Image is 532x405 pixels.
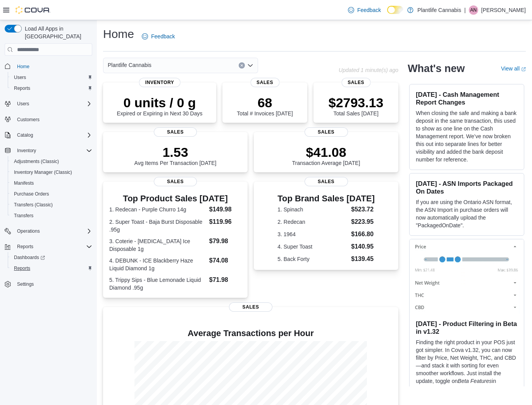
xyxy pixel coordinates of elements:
[14,191,49,197] span: Purchase Orders
[17,101,29,107] span: Users
[521,67,526,72] svg: External link
[8,178,95,189] button: Manifests
[109,329,392,338] h4: Average Transactions per Hour
[277,194,375,203] h3: Top Brand Sales [DATE]
[250,78,279,87] span: Sales
[109,237,206,253] dt: 3. Coterie - [MEDICAL_DATA] Ice Disposable 1g
[8,263,95,274] button: Reports
[14,130,36,140] button: Catalog
[2,98,95,109] button: Users
[11,73,92,82] span: Users
[109,276,206,292] dt: 5. Trippy Sips - Blue Lemonade Liquid Diamond .95g
[109,206,206,213] dt: 1. Redecan - Purple Churro 14g
[351,230,375,239] dd: $166.80
[11,178,92,188] span: Manifests
[154,177,197,186] span: Sales
[464,5,466,15] p: |
[139,29,178,44] a: Feedback
[292,144,360,166] div: Transaction Average [DATE]
[14,62,33,71] a: Home
[109,218,206,233] dt: 2. Super Toast - Baja Burst Disposable .95g
[387,14,387,14] span: Dark Mode
[416,109,518,163] p: When closing the safe and making a bank deposit in the same transaction, this used to show as one...
[14,227,92,236] span: Operations
[277,218,348,226] dt: 2. Redecan
[11,84,92,93] span: Reports
[14,242,36,251] button: Reports
[11,168,92,177] span: Inventory Manager (Classic)
[11,73,29,82] a: Users
[329,95,384,117] div: Total Sales [DATE]
[14,158,59,165] span: Adjustments (Classic)
[305,127,348,137] span: Sales
[292,144,360,160] p: $41.08
[237,95,293,110] p: 68
[2,241,95,252] button: Reports
[345,2,384,18] a: Feedback
[2,278,95,290] button: Settings
[11,264,92,273] span: Reports
[108,60,152,70] span: Plantlife Cannabis
[14,115,43,124] a: Customers
[209,217,241,227] dd: $119.96
[501,65,526,72] a: View allExternal link
[387,6,403,14] input: Dark Mode
[2,145,95,156] button: Inventory
[239,62,245,69] button: Clear input
[117,95,203,110] p: 0 units / 0 g
[17,228,40,234] span: Operations
[237,95,293,117] div: Total # Invoices [DATE]
[14,74,26,81] span: Users
[2,114,95,125] button: Customers
[14,254,45,261] span: Dashboards
[416,91,518,106] h3: [DATE] - Cash Management Report Changes
[416,198,518,229] p: If you are using the Ontario ASN format, the ASN Import in purchase orders will now automatically...
[17,281,34,287] span: Settings
[11,200,56,209] a: Transfers (Classic)
[11,178,37,188] a: Manifests
[11,84,33,93] a: Reports
[2,130,95,141] button: Catalog
[11,189,92,199] span: Purchase Orders
[416,180,518,195] h3: [DATE] - ASN Imports Packaged On Dates
[229,302,272,312] span: Sales
[8,72,95,83] button: Users
[5,57,92,310] nav: Complex example
[22,25,92,40] span: Load All Apps in [GEOGRAPHIC_DATA]
[8,189,95,199] button: Purchase Orders
[357,6,381,14] span: Feedback
[14,85,30,91] span: Reports
[8,252,95,263] a: Dashboards
[351,254,375,264] dd: $139.45
[8,210,95,221] button: Transfers
[351,242,375,251] dd: $140.95
[134,144,217,160] p: 1.53
[139,78,181,87] span: Inventory
[11,211,36,220] a: Transfers
[209,256,241,265] dd: $74.08
[14,146,92,155] span: Inventory
[14,99,92,108] span: Users
[14,180,34,186] span: Manifests
[14,169,72,175] span: Inventory Manager (Classic)
[339,67,398,73] p: Updated 1 minute(s) ago
[15,6,50,14] img: Cova
[351,217,375,227] dd: $223.95
[11,168,75,177] a: Inventory Manager (Classic)
[14,213,33,219] span: Transfers
[11,200,92,209] span: Transfers (Classic)
[11,211,92,220] span: Transfers
[151,33,175,40] span: Feedback
[11,157,62,166] a: Adjustments (Classic)
[277,206,348,213] dt: 1. Spinach
[11,253,48,262] a: Dashboards
[17,244,33,250] span: Reports
[209,275,241,285] dd: $71.98
[17,63,29,70] span: Home
[109,194,241,203] h3: Top Product Sales [DATE]
[134,144,217,166] div: Avg Items Per Transaction [DATE]
[329,95,384,110] p: $2793.13
[17,132,33,138] span: Catalog
[209,237,241,246] dd: $79.98
[8,83,95,94] button: Reports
